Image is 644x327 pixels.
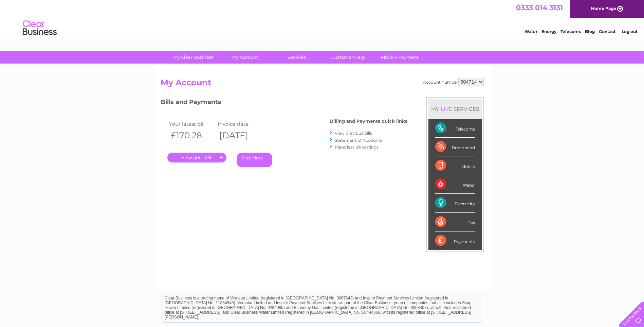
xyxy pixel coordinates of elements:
[435,194,475,212] div: Electricity
[585,29,595,34] a: Blog
[560,29,581,34] a: Telecoms
[435,138,475,156] div: Broadband
[167,153,226,162] a: .
[435,213,475,231] div: Gas
[216,119,265,128] td: Invoice date
[335,131,372,136] a: View previous bills
[372,51,428,64] a: Make A Payment
[428,99,482,119] div: MY SERVICES
[423,78,484,86] div: Account number
[237,153,272,167] a: Pay Here
[439,106,454,112] div: LIVE
[161,97,407,109] h3: Bills and Payments
[516,3,563,12] a: 0333 014 3131
[622,29,638,34] a: Log out
[335,144,379,150] a: Paperless bill settings
[165,51,221,64] a: My Clear Business
[320,51,376,64] a: Customer Help
[22,18,57,38] img: logo.png
[161,78,484,91] h2: My Account
[167,128,216,142] th: £170.28
[435,119,475,138] div: Telecoms
[269,51,325,64] a: Services
[216,128,265,142] th: [DATE]
[217,51,273,64] a: My Account
[525,29,537,34] a: Water
[541,29,556,34] a: Energy
[330,119,407,124] h4: Billing and Payments quick links
[435,231,475,250] div: Payments
[435,156,475,175] div: Mobile
[167,119,216,128] td: Your latest bill
[599,29,615,34] a: Contact
[435,175,475,194] div: Water
[162,4,483,33] div: Clear Business is a trading name of Verastar Limited (registered in [GEOGRAPHIC_DATA] No. 3667643...
[335,138,382,143] a: Statement of Accounts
